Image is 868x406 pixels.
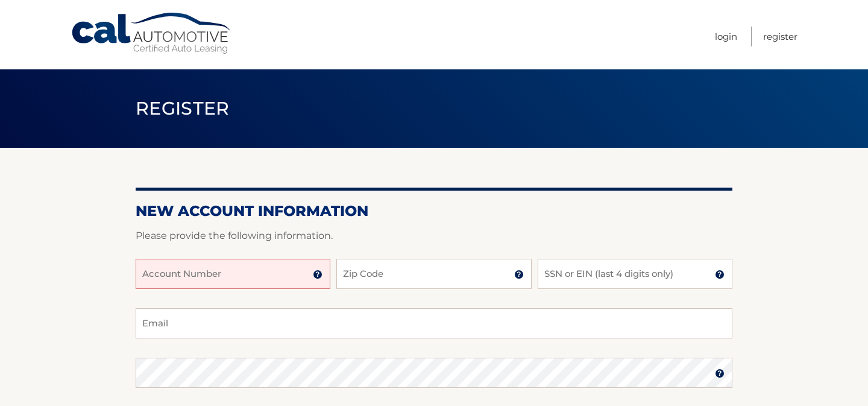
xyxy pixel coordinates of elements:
[71,12,233,55] a: Cal Automotive
[136,202,732,220] h2: New Account Information
[136,259,330,289] input: Account Number
[715,369,725,378] img: tooltip.svg
[514,270,524,279] img: tooltip.svg
[538,259,732,289] input: SSN or EIN (last 4 digits only)
[715,27,737,46] a: Login
[136,308,732,338] input: Email
[763,27,797,46] a: Register
[136,227,732,244] p: Please provide the following information.
[136,97,230,119] span: Register
[715,270,725,279] img: tooltip.svg
[336,259,531,289] input: Zip Code
[313,270,322,279] img: tooltip.svg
